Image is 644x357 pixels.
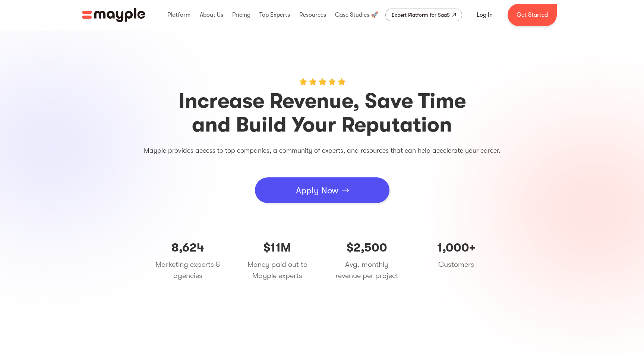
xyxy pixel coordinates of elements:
a: Expert Platform for SaaS [385,9,462,21]
div: Top Experts [258,3,292,27]
div: Expert Platform for SaaS [392,10,450,19]
h1: Increase Revenue, Save Time and Build Your Reputation [98,89,546,137]
h4: 8,624 [154,240,221,255]
div: Pricing [230,3,252,27]
img: Mayple logo [82,8,145,22]
a: Apply Now [255,177,389,203]
div: Apply Now [296,179,338,202]
p: Customers [423,259,490,270]
a: Get Started [508,4,557,26]
p: Mayple provides access to top companies, a community of experts, and resources that can help acce... [98,145,546,157]
a: Log In [468,6,502,24]
div: About Us [198,3,225,27]
div: Resources [297,3,328,27]
h4: $11M [244,240,311,255]
a: home [82,8,145,22]
h4: 1,000+ [423,240,490,255]
div: Platform [165,3,192,27]
p: Money paid out to Mayple experts [244,259,311,281]
p: Avg. monthly revenue per project [333,259,400,281]
h4: $2,500 [333,240,400,255]
p: Marketing experts & agencies [154,259,221,281]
